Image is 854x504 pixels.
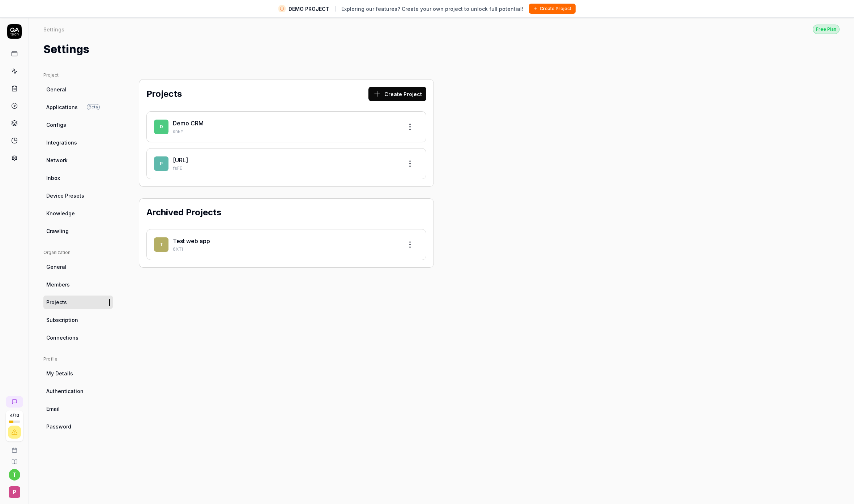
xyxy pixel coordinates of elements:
span: Inbox [46,174,60,182]
span: Subscription [46,316,78,324]
span: Integrations [46,139,77,146]
a: Documentation [3,453,26,465]
span: D [154,120,168,134]
h2: Projects [146,87,182,100]
span: Configs [46,121,66,129]
button: Create Project [368,87,426,101]
a: New conversation [6,396,23,408]
span: Device Presets [46,192,84,199]
span: Beta [87,104,100,110]
button: P [3,481,26,499]
span: Crawling [46,227,69,235]
span: Projects [46,298,67,306]
span: Password [46,423,71,430]
a: Connections [43,331,113,344]
span: p [154,156,168,171]
button: Free Plan [813,24,840,34]
a: Projects [43,296,113,309]
div: Settings [43,26,64,33]
span: Email [46,405,60,413]
span: Members [46,281,70,288]
a: Password [43,420,113,433]
a: [URL] [173,156,188,164]
button: Create Project [529,4,576,14]
a: Integrations [43,136,113,149]
a: My Details [43,367,113,380]
div: Test web app [173,237,397,245]
a: ApplicationsBeta [43,100,113,114]
a: Crawling [43,224,113,238]
a: Authentication [43,384,113,398]
a: Network [43,154,113,167]
a: Subscription [43,313,113,327]
span: Connections [46,334,78,341]
a: Device Presets [43,189,113,202]
a: Book a call with us [3,441,26,453]
a: General [43,83,113,96]
h1: Settings [43,41,89,57]
span: Exploring our features? Create your own project to unlock full potential! [341,5,523,13]
div: Project [43,72,113,78]
span: General [46,86,67,93]
span: 4 / 10 [10,413,19,418]
a: Email [43,402,113,415]
a: General [43,260,113,273]
a: Inbox [43,171,113,185]
div: Profile [43,356,113,362]
span: T [154,237,168,252]
span: DEMO PROJECT [289,5,329,13]
h2: Archived Projects [146,206,221,219]
span: P [9,486,20,498]
span: Applications [46,103,78,111]
p: shEY [173,128,397,135]
span: Knowledge [46,210,75,217]
a: Members [43,278,113,291]
button: t [9,469,20,481]
span: Authentication [46,387,84,395]
span: My Details [46,370,73,377]
span: General [46,263,67,271]
p: 6XTl [173,246,397,253]
span: Network [46,156,68,164]
div: Organization [43,249,113,256]
a: Configs [43,118,113,132]
p: fsFE [173,165,397,172]
a: Knowledge [43,207,113,220]
a: Demo CRM [173,120,204,127]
